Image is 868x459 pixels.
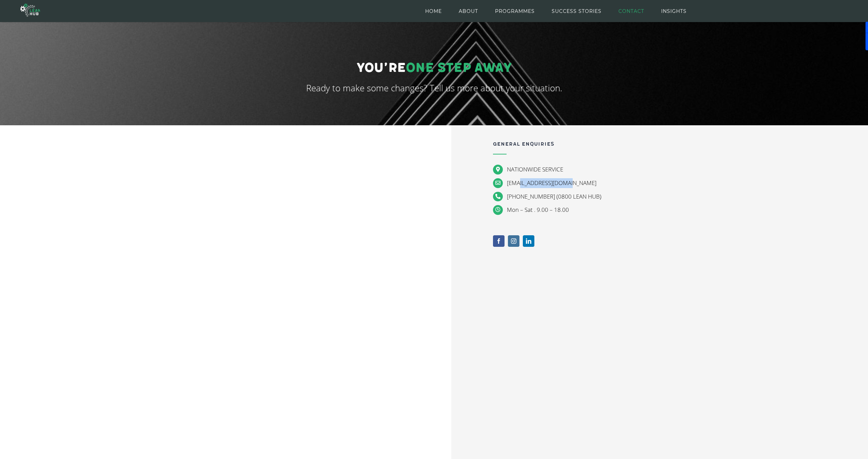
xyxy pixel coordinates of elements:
[523,235,534,247] a: fusion-linkedin
[507,165,563,173] span: NATIONWIDE SERVICE
[306,82,562,94] span: Ready to make some changes? Tell us more about your situation.
[493,138,826,150] h4: GENERAL ENQUIRIES
[20,1,40,19] img: The Lean Hub | Optimising productivity with Lean Logo
[507,206,569,214] span: Mon – Sat . 9.00 – 18.00
[508,235,519,247] a: fusion-instagram
[493,235,505,247] a: fusion-facebook
[357,60,406,75] span: You’re
[406,60,511,75] span: ONE Step Away
[507,179,596,187] a: [EMAIL_ADDRESS][DOMAIN_NAME]
[507,192,601,200] a: [PHONE_NUMBER] (0800 LEAN HUB)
